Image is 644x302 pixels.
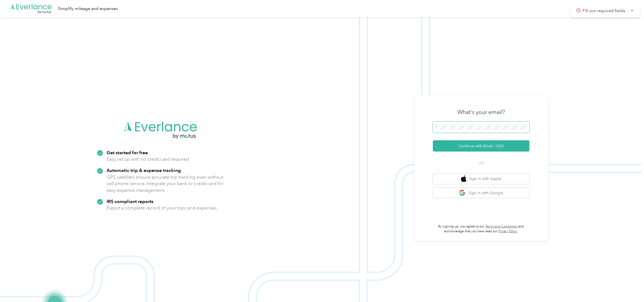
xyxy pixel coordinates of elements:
[433,188,529,198] button: google logoSign in with Google
[107,167,181,173] strong: Automatic trip & expense tracking
[107,205,218,211] p: Export a complete record of your trips and expenses.
[583,8,627,14] p: Fill out required fields
[433,174,529,184] button: apple logoSign in with Apple
[461,175,466,182] img: apple logo
[58,5,118,12] div: Simplify mileage and expenses
[472,160,491,166] span: OR
[107,198,153,204] strong: IRS compliant reports
[107,150,148,155] strong: Get started for free
[107,174,224,194] p: GPS satellites ensure accurate trip tracking even without cell phone service. Integrate your bank...
[433,224,529,234] p: By signing up, you agree to our and acknowledge that you have read our .
[485,224,517,229] a: Terms and Conditions
[107,156,189,163] p: Easy set up with no credit card required
[498,229,517,233] a: Privacy Policy
[459,190,466,196] img: google logo
[614,272,644,302] iframe: Everlance-gr Chat Button Frame
[457,108,505,116] h3: What's your email?
[433,140,529,152] button: Continue with Email / SSO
